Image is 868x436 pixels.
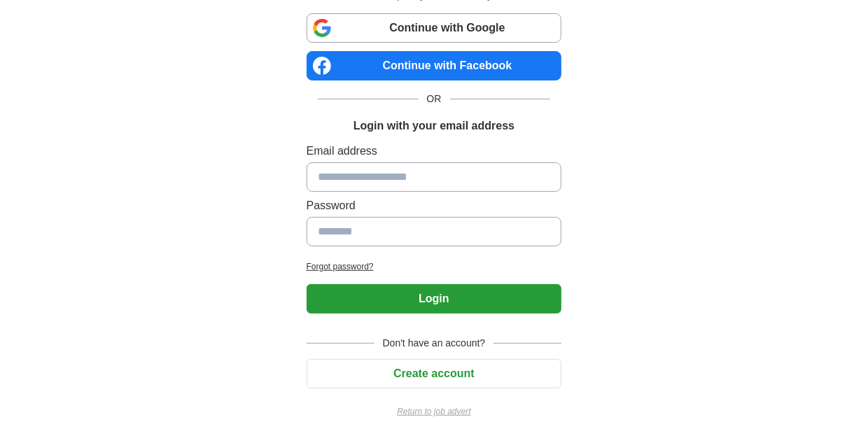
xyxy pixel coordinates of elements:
[374,336,494,351] span: Don't have an account?
[307,359,562,388] button: Create account
[307,367,562,379] a: Create account
[307,405,562,418] a: Return to job advert
[307,284,562,314] button: Login
[419,92,450,106] span: OR
[307,143,562,160] label: Email address
[353,118,514,134] h1: Login with your email address
[307,260,562,273] a: Forgot password?
[307,13,562,43] a: Continue with Google
[307,51,562,80] a: Continue with Facebook
[307,197,562,214] label: Password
